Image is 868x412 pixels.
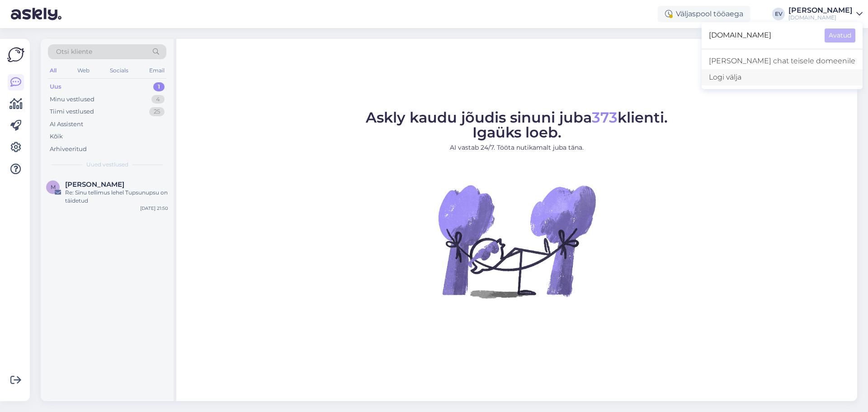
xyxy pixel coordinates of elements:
[7,46,24,63] img: Askly Logo
[825,28,855,43] button: Avatud
[50,145,87,154] div: Arhiveeritud
[366,109,668,141] span: Askly kaudu jõudis sinuni juba klienti. Igaüks loeb.
[50,95,94,104] div: Minu vestlused
[50,120,83,129] div: AI Assistent
[149,107,165,116] div: 25
[108,65,130,76] div: Socials
[56,47,92,57] span: Otsi kliente
[86,161,128,169] span: Uued vestlused
[772,8,785,20] div: EV
[50,132,63,141] div: Kõik
[153,82,165,91] div: 1
[151,95,165,104] div: 4
[788,14,853,21] div: [DOMAIN_NAME]
[51,184,56,190] span: M
[65,180,124,189] span: Marita Haho
[702,53,863,69] a: [PERSON_NAME] chat teisele domeenile
[147,65,166,76] div: Email
[702,69,863,85] div: Logi välja
[48,65,58,76] div: All
[788,7,853,14] div: [PERSON_NAME]
[788,7,863,21] a: [PERSON_NAME][DOMAIN_NAME]
[592,109,618,126] span: 373
[50,107,94,116] div: Tiimi vestlused
[140,205,168,212] div: [DATE] 21:50
[658,6,750,22] div: Väljaspool tööaega
[366,143,668,152] p: AI vastab 24/7. Tööta nutikamalt juba täna.
[50,82,61,91] div: Uus
[435,160,598,322] img: No Chat active
[75,65,91,76] div: Web
[65,189,168,205] div: Re: Sinu tellimus lehel Tupsunupsu on täidetud
[709,28,817,43] span: [DOMAIN_NAME]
